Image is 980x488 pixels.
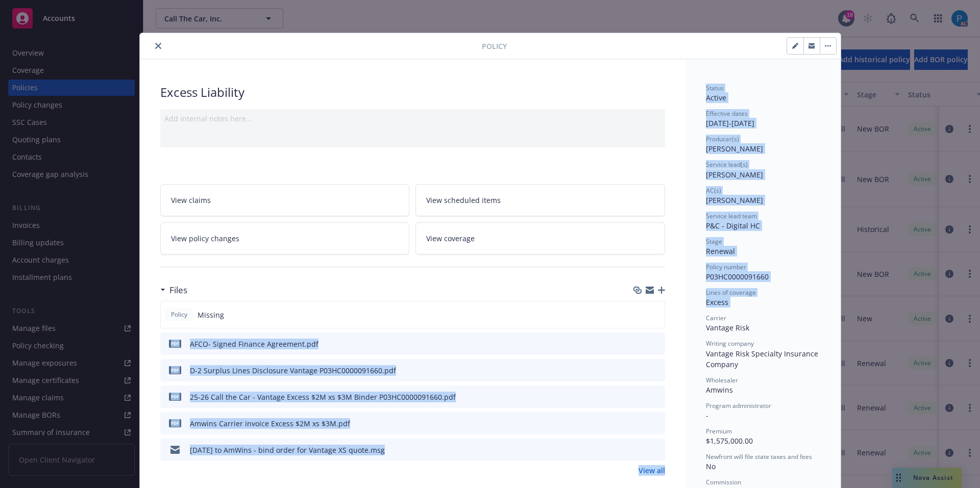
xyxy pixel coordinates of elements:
span: $1,575,000.00 [706,436,753,446]
a: View coverage [415,222,665,254]
span: Status [706,84,724,92]
span: Program administrator [706,401,771,410]
button: download file [635,392,644,402]
span: View coverage [426,233,475,244]
button: preview file [652,365,661,376]
button: preview file [652,392,661,402]
span: Policy number [706,263,746,271]
span: Missing [198,310,224,320]
button: preview file [652,445,661,455]
span: Service lead team [706,212,757,220]
a: View policy changes [160,222,410,254]
span: View policy changes [171,233,239,244]
button: preview file [652,339,661,349]
button: preview file [652,418,661,429]
span: AC(s) [706,186,721,195]
div: AFCO- Signed Finance Agreement.pdf [190,339,318,349]
span: Premium [706,427,732,435]
span: P&C - Digital HC [706,221,760,230]
span: Vantage Risk [706,323,749,332]
span: Commission [706,478,741,486]
button: download file [635,418,644,429]
span: Wholesaler [706,376,738,384]
span: [PERSON_NAME] [706,170,763,179]
div: [DATE] to AmWins - bind order for Vantage XS quote.msg [190,445,385,455]
span: Amwins [706,385,733,395]
span: Carrier [706,314,726,322]
span: Lines of coverage [706,288,756,297]
span: Active [706,93,726,102]
span: Effective dates [706,109,748,118]
span: pdf [169,366,181,374]
div: Amwins Carrier invoice Excess $2M xs $3M.pdf [190,418,350,429]
span: [PERSON_NAME] [706,195,763,205]
span: pdf [169,340,181,347]
span: Newfront will file state taxes and fees [706,452,812,461]
span: Service lead(s) [706,160,748,169]
h3: Files [169,284,187,297]
button: download file [635,445,644,455]
span: View scheduled items [426,195,501,206]
span: P03HC0000091660 [706,272,769,281]
button: download file [635,365,644,376]
span: View claims [171,195,211,206]
span: Producer(s) [706,135,739,143]
div: Excess [706,297,820,307]
span: Renewal [706,246,735,256]
span: No [706,461,716,471]
div: Files [160,284,187,297]
span: - [706,410,708,420]
div: 25-26 Call the Car - Vantage Excess $2M xs $3M Binder P03HC0000091660.pdf [190,392,456,402]
span: [PERSON_NAME] [706,144,763,153]
div: Add internal notes here... [164,113,661,124]
span: pdf [169,393,181,400]
a: View claims [160,184,410,216]
span: Policy [169,310,189,319]
a: View scheduled items [415,184,665,216]
button: download file [635,339,644,349]
span: Vantage Risk Specialty Insurance Company [706,349,820,369]
span: Policy [482,41,507,52]
div: D-2 Surplus Lines Disclosure Vantage P03HC0000091660.pdf [190,365,396,376]
a: View all [639,465,665,476]
span: Writing company [706,339,754,348]
div: [DATE] - [DATE] [706,109,820,129]
span: pdf [169,419,181,427]
div: Excess Liability [160,84,665,101]
button: close [152,40,164,52]
span: Stage [706,237,722,246]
